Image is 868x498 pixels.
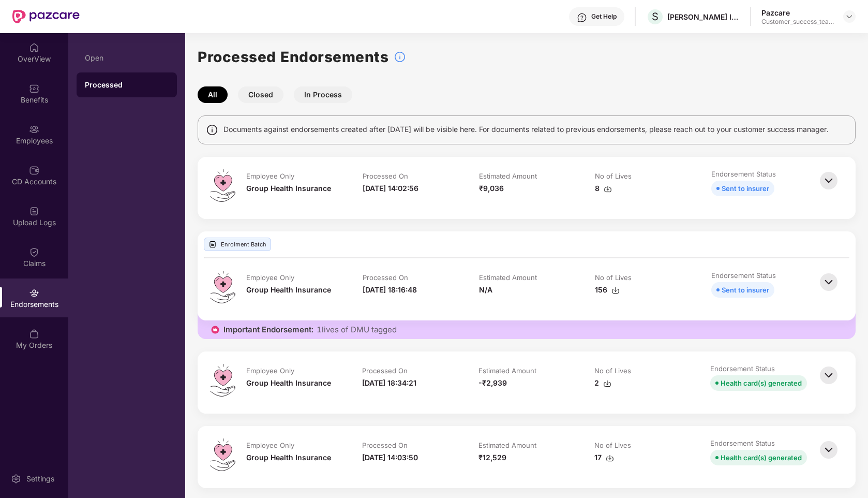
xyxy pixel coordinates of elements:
[206,124,218,136] img: svg+xml;base64,PHN2ZyBpZD0iSW5mbyIgeG1sbnM9Imh0dHA6Ly93d3cudzMub3JnLzIwMDAvc3ZnIiB3aWR0aD0iMTQiIG...
[667,12,740,22] div: [PERSON_NAME] INOTEC LIMITED
[761,8,834,18] div: Pazcare
[817,438,840,461] img: svg+xml;base64,PHN2ZyBpZD0iQmFjay0zMngzMiIgeG1sbnM9Imh0dHA6Ly93d3cudzMub3JnLzIwMDAvc3ZnIiB3aWR0aD...
[761,18,834,26] div: Customer_success_team_lead
[606,454,614,462] img: svg+xml;base64,PHN2ZyBpZD0iRG93bmxvYWQtMzJ4MzIiIHhtbG5zPSJodHRwOi8vd3d3LnczLm9yZy8yMDAwL3N2ZyIgd2...
[604,185,612,193] img: svg+xml;base64,PHN2ZyBpZD0iRG93bmxvYWQtMzJ4MzIiIHhtbG5zPSJodHRwOi8vd3d3LnczLm9yZy8yMDAwL3N2ZyIgd2...
[246,183,331,194] div: Group Health Insurance
[294,86,352,103] button: In Process
[711,271,776,280] div: Endorsement Status
[479,273,537,282] div: Estimated Amount
[204,238,271,251] div: Enrolment Batch
[11,474,21,484] img: svg+xml;base64,PHN2ZyBpZD0iU2V0dGluZy0yMHgyMCIgeG1sbnM9Imh0dHA6Ly93d3cudzMub3JnLzIwMDAvc3ZnIiB3aW...
[246,284,331,296] div: Group Health Insurance
[363,273,408,282] div: Processed On
[817,364,840,387] img: svg+xml;base64,PHN2ZyBpZD0iQmFjay0zMngzMiIgeG1sbnM9Imh0dHA6Ly93d3cudzMub3JnLzIwMDAvc3ZnIiB3aWR0aD...
[29,165,39,175] img: svg+xml;base64,PHN2ZyBpZD0iQ0RfQWNjb3VudHMiIGRhdGEtbmFtZT0iQ0QgQWNjb3VudHMiIHhtbG5zPSJodHRwOi8vd3...
[845,12,854,21] img: svg+xml;base64,PHN2ZyBpZD0iRHJvcGRvd24tMzJ4MzIiIHhtbG5zPSJodHRwOi8vd3d3LnczLm9yZy8yMDAwL3N2ZyIgd2...
[363,183,418,194] div: [DATE] 14:02:56
[210,169,235,202] img: svg+xml;base64,PHN2ZyB4bWxucz0iaHR0cDovL3d3dy53My5vcmcvMjAwMC9zdmciIHdpZHRoPSI0OS4zMiIgaGVpZ2h0PS...
[362,452,418,463] div: [DATE] 14:03:50
[603,379,611,388] img: svg+xml;base64,PHN2ZyBpZD0iRG93bmxvYWQtMzJ4MzIiIHhtbG5zPSJodHRwOi8vd3d3LnczLm9yZy8yMDAwL3N2ZyIgd2...
[208,240,217,248] img: svg+xml;base64,PHN2ZyBpZD0iVXBsb2FkX0xvZ3MiIGRhdGEtbmFtZT0iVXBsb2FkIExvZ3MiIHhtbG5zPSJodHRwOi8vd3...
[817,169,840,192] img: svg+xml;base64,PHN2ZyBpZD0iQmFjay0zMngzMiIgeG1sbnM9Imh0dHA6Ly93d3cudzMub3JnLzIwMDAvc3ZnIiB3aWR0aD...
[362,441,408,450] div: Processed On
[29,206,39,216] img: svg+xml;base64,PHN2ZyBpZD0iVXBsb2FkX0xvZ3MiIGRhdGEtbmFtZT0iVXBsb2FkIExvZ3MiIHhtbG5zPSJodHRwOi8vd3...
[210,271,235,303] img: svg+xml;base64,PHN2ZyB4bWxucz0iaHR0cDovL3d3dy53My5vcmcvMjAwMC9zdmciIHdpZHRoPSI0OS4zMiIgaGVpZ2h0PS...
[478,377,507,389] div: -₹2,939
[594,377,611,389] div: 2
[29,288,39,298] img: svg+xml;base64,PHN2ZyBpZD0iRW5kb3JzZW1lbnRzIiB4bWxucz0iaHR0cDovL3d3dy53My5vcmcvMjAwMC9zdmciIHdpZH...
[23,474,57,484] div: Settings
[29,42,39,53] img: svg+xml;base64,PHN2ZyBpZD0iSG9tZSIgeG1sbnM9Imh0dHA6Ly93d3cudzMub3JnLzIwMDAvc3ZnIiB3aWR0aD0iMjAiIG...
[246,452,331,463] div: Group Health Insurance
[478,441,536,450] div: Estimated Amount
[722,284,769,296] div: Sent to insurer
[85,80,169,90] div: Processed
[246,273,294,282] div: Employee Only
[198,46,388,68] h1: Processed Endorsements
[721,377,802,389] div: Health card(s) generated
[12,10,80,23] img: New Pazcare Logo
[595,273,632,282] div: No of Lives
[817,271,840,294] img: svg+xml;base64,PHN2ZyBpZD0iQmFjay0zMngzMiIgeG1sbnM9Imh0dHA6Ly93d3cudzMub3JnLzIwMDAvc3ZnIiB3aWR0aD...
[577,12,587,23] img: svg+xml;base64,PHN2ZyBpZD0iSGVscC0zMngzMiIgeG1sbnM9Imh0dHA6Ly93d3cudzMub3JnLzIwMDAvc3ZnIiB3aWR0aD...
[246,441,294,450] div: Employee Only
[478,452,506,463] div: ₹12,529
[721,452,802,463] div: Health card(s) generated
[711,169,776,179] div: Endorsement Status
[594,441,631,450] div: No of Lives
[362,366,408,375] div: Processed On
[595,171,632,181] div: No of Lives
[710,438,775,448] div: Endorsement Status
[29,124,39,135] img: svg+xml;base64,PHN2ZyBpZD0iRW1wbG95ZWVzIiB4bWxucz0iaHR0cDovL3d3dy53My5vcmcvMjAwMC9zdmciIHdpZHRoPS...
[363,284,417,296] div: [DATE] 18:16:48
[594,366,631,375] div: No of Lives
[652,10,659,23] span: S
[317,325,397,335] span: 1 lives of DMU tagged
[246,377,331,389] div: Group Health Insurance
[362,377,416,389] div: [DATE] 18:34:21
[246,366,294,375] div: Employee Only
[223,124,829,135] span: Documents against endorsements created after [DATE] will be visible here. For documents related t...
[29,83,39,94] img: svg+xml;base64,PHN2ZyBpZD0iQmVuZWZpdHMiIHhtbG5zPSJodHRwOi8vd3d3LnczLm9yZy8yMDAwL3N2ZyIgd2lkdGg9Ij...
[363,171,408,181] div: Processed On
[710,364,775,373] div: Endorsement Status
[246,171,294,181] div: Employee Only
[210,438,235,471] img: svg+xml;base64,PHN2ZyB4bWxucz0iaHR0cDovL3d3dy53My5vcmcvMjAwMC9zdmciIHdpZHRoPSI0OS4zMiIgaGVpZ2h0PS...
[595,284,620,296] div: 156
[478,366,536,375] div: Estimated Amount
[210,364,235,397] img: svg+xml;base64,PHN2ZyB4bWxucz0iaHR0cDovL3d3dy53My5vcmcvMjAwMC9zdmciIHdpZHRoPSI0OS4zMiIgaGVpZ2h0PS...
[29,247,39,257] img: svg+xml;base64,PHN2ZyBpZD0iQ2xhaW0iIHhtbG5zPSJodHRwOi8vd3d3LnczLm9yZy8yMDAwL3N2ZyIgd2lkdGg9IjIwIi...
[198,86,228,103] button: All
[210,325,220,335] img: icon
[223,325,313,335] span: Important Endorsement:
[591,12,617,21] div: Get Help
[479,171,537,181] div: Estimated Amount
[722,183,769,194] div: Sent to insurer
[394,51,406,63] img: svg+xml;base64,PHN2ZyBpZD0iSW5mb18tXzMyeDMyIiBkYXRhLW5hbWU9IkluZm8gLSAzMngzMiIgeG1sbnM9Imh0dHA6Ly...
[479,284,492,296] div: N/A
[479,183,504,194] div: ₹9,036
[238,86,283,103] button: Closed
[611,286,620,295] img: svg+xml;base64,PHN2ZyBpZD0iRG93bmxvYWQtMzJ4MzIiIHhtbG5zPSJodHRwOi8vd3d3LnczLm9yZy8yMDAwL3N2ZyIgd2...
[85,54,169,62] div: Open
[594,452,614,463] div: 17
[29,329,39,339] img: svg+xml;base64,PHN2ZyBpZD0iTXlfT3JkZXJzIiBkYXRhLW5hbWU9Ik15IE9yZGVycyIgeG1sbnM9Imh0dHA6Ly93d3cudz...
[595,183,612,194] div: 8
